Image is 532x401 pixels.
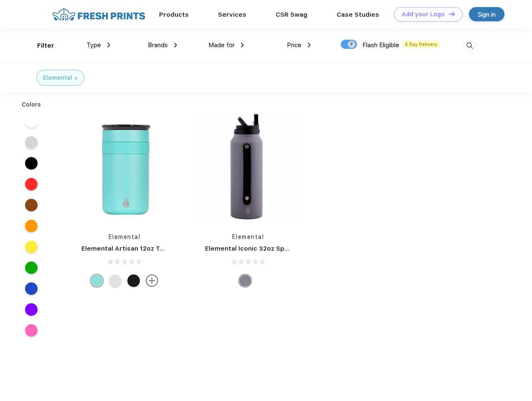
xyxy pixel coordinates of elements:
[232,233,264,240] a: Elemental
[37,41,54,51] div: Filter
[469,7,504,21] a: Sign in
[148,41,168,49] span: Brands
[75,77,78,80] img: filter_cancel.svg
[69,113,180,224] img: func=resize&h=266
[463,39,476,53] img: desktop_search.svg
[208,41,235,49] span: Made for
[193,113,304,224] img: func=resize&h=266
[159,11,189,18] a: Products
[403,41,440,48] span: 5 Day Delivery
[205,245,337,252] a: Elemental Iconic 32oz Sport Water Bottle
[107,43,110,48] img: dropdown.png
[308,43,311,48] img: dropdown.png
[127,274,140,287] div: Matte Black
[81,245,182,252] a: Elemental Artisan 12oz Tumbler
[287,41,301,49] span: Price
[218,11,246,18] a: Services
[174,43,177,48] img: dropdown.png
[449,12,455,16] img: DT
[15,100,48,109] div: Colors
[109,274,122,287] div: White Marble
[50,7,148,22] img: fo%20logo%202.webp
[276,11,307,18] a: CSR Swag
[43,74,72,82] div: Elemental
[478,10,496,19] div: Sign in
[146,274,158,287] img: more.svg
[239,274,251,287] div: Graphite
[241,43,244,48] img: dropdown.png
[109,233,141,240] a: Elemental
[402,11,445,18] div: Add your Logo
[362,41,399,49] span: Flash Eligible
[91,274,103,287] div: Robin's Egg
[86,41,101,49] span: Type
